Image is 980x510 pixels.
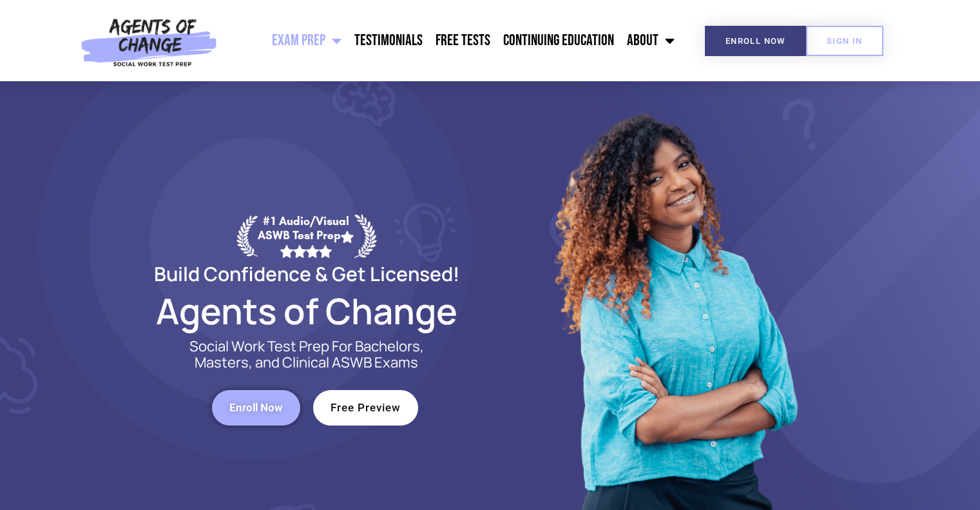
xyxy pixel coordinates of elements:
span: SIGN IN [827,37,863,45]
span: Free Preview [331,402,401,413]
span: Enroll Now [229,402,283,413]
a: Enroll Now [705,26,806,56]
a: SIGN IN [806,26,883,56]
p: Social Work Test Prep For Bachelors, Masters, and Clinical ASWB Exams [175,338,439,371]
a: Free Preview [313,390,418,426]
div: #1 Audio/Visual ASWB Test Prep [258,214,354,257]
span: Enroll Now [725,37,785,45]
h2: Build Confidence & Get Licensed! [123,264,490,283]
a: Continuing Education [497,25,620,57]
a: Testimonials [348,25,429,57]
h2: Agents of Change [123,296,490,326]
a: About [620,25,681,57]
a: Exam Prep [265,25,348,57]
a: Free Tests [429,25,497,57]
nav: Menu [224,25,681,57]
a: Enroll Now [212,390,300,426]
